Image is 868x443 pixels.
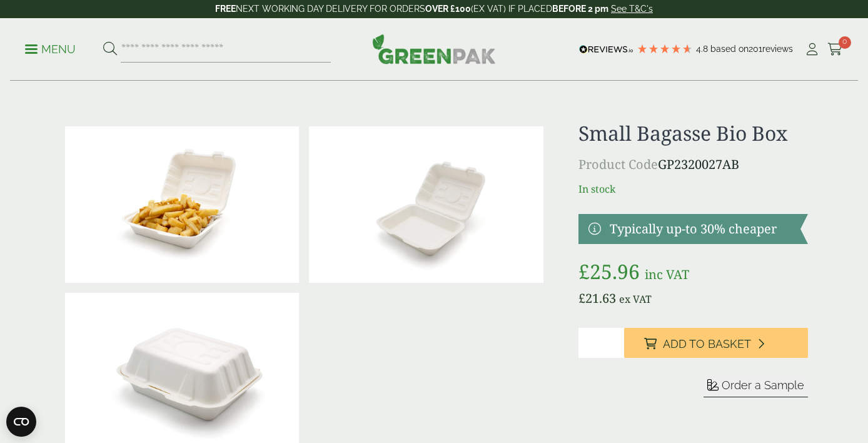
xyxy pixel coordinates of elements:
[425,4,471,14] strong: OVER £100
[827,40,843,59] a: 0
[578,290,585,307] span: £
[578,290,616,307] bdi: 21.63
[827,43,843,56] i: Cart
[578,156,658,173] span: Product Code
[749,44,762,54] span: 201
[579,45,633,54] img: REVIEWS.io
[578,258,640,285] bdi: 25.96
[65,126,299,283] img: 2320027AB Small Bio Box Open With Food
[309,126,543,283] img: 2320027AB Small Bio Box Open
[710,44,749,54] span: Based on
[6,407,36,437] button: Open CMP widget
[722,379,804,392] span: Order a Sample
[25,42,76,57] p: Menu
[696,44,710,54] span: 4.8
[624,328,808,358] button: Add to Basket
[578,181,808,196] p: In stock
[804,43,820,56] i: My Account
[215,4,236,14] strong: FREE
[372,34,496,64] img: GreenPak Supplies
[578,258,590,285] span: £
[578,155,808,174] p: GP2320027AB
[637,43,693,54] div: 4.79 Stars
[839,36,851,49] span: 0
[704,378,808,397] button: Order a Sample
[762,44,793,54] span: reviews
[578,121,808,145] h1: Small Bagasse Bio Box
[619,292,652,306] span: ex VAT
[552,4,608,14] strong: BEFORE 2 pm
[663,337,751,351] span: Add to Basket
[25,42,76,54] a: Menu
[611,4,653,14] a: See T&C's
[645,266,689,283] span: inc VAT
